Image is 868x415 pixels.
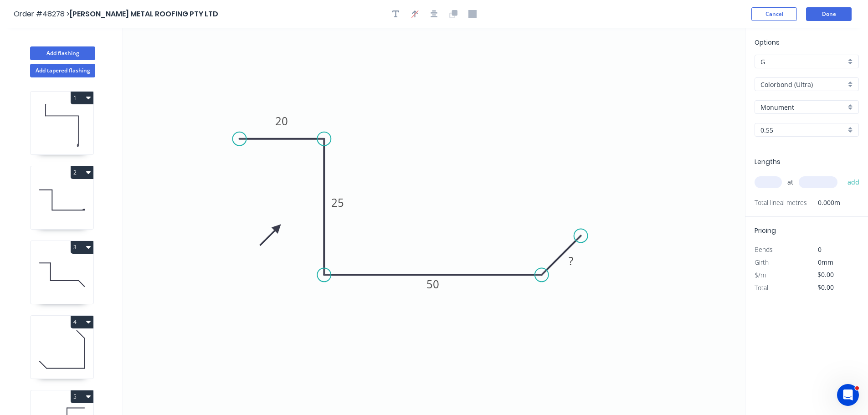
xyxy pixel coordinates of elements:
[755,283,768,292] span: Total
[14,9,70,19] span: Order #48278 >
[760,80,846,89] input: Material
[843,174,864,190] button: add
[760,102,846,112] input: Colour
[807,196,840,209] span: 0.000m
[755,196,807,209] span: Total lineal metres
[755,226,776,235] span: Pricing
[71,166,93,179] button: 2
[569,253,573,268] tspan: ?
[755,258,769,266] span: Girth
[760,125,846,135] input: Thickness
[275,113,288,128] tspan: 20
[71,241,93,254] button: 3
[71,316,93,328] button: 4
[426,277,439,292] tspan: 50
[70,9,218,19] span: [PERSON_NAME] METAL ROOFING PTY LTD
[755,38,780,47] span: Options
[787,176,793,189] span: at
[30,64,95,77] button: Add tapered flashing
[837,384,859,406] iframe: Intercom live chat
[71,390,93,403] button: 5
[818,258,833,266] span: 0mm
[760,57,846,67] input: Price level
[806,7,852,21] button: Done
[755,271,766,279] span: $/m
[30,46,95,60] button: Add flashing
[755,157,781,166] span: Lengths
[71,92,93,104] button: 1
[818,245,822,254] span: 0
[751,7,797,21] button: Cancel
[331,195,344,210] tspan: 25
[755,245,773,254] span: Bends
[123,28,745,415] svg: 0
